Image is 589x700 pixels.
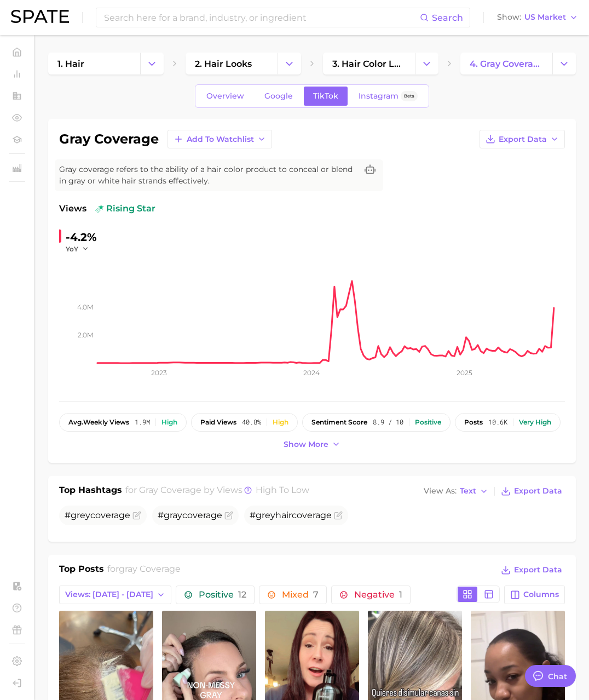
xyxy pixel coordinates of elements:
span: 8.9 / 10 [373,418,403,426]
button: Flag as miscategorized or irrelevant [132,511,141,520]
tspan: 4.0m [77,302,93,311]
span: US Market [524,14,566,20]
span: high to low [256,485,309,495]
span: Columns [523,590,559,599]
span: 4. gray coverage [470,59,543,69]
span: Positive [199,590,246,599]
span: rising star [95,202,155,215]
button: Change Category [552,53,576,74]
abbr: average [68,418,83,426]
button: avg.weekly views1.9mHigh [59,413,187,432]
button: paid views40.8%High [191,413,298,432]
span: Export Data [514,565,562,575]
div: High [161,418,177,426]
h1: Top Hashtags [59,484,122,499]
span: Mixed [282,590,319,599]
tspan: 2024 [303,369,320,377]
button: View AsText [421,484,491,498]
span: coverage [90,510,130,520]
span: sentiment score [311,418,367,426]
span: Export Data [499,135,547,144]
span: gray [164,510,182,520]
span: gray coverage [139,485,201,495]
button: Add to Watchlist [168,130,272,148]
span: 1 [399,589,402,600]
h1: gray coverage [59,133,159,146]
span: Show more [284,440,328,449]
input: Search here for a brand, industry, or ingredient [103,8,420,27]
span: posts [464,418,483,426]
a: 4. gray coverage [460,53,552,74]
span: Instagram [359,91,399,101]
span: Export Data [514,486,562,496]
button: Flag as miscategorized or irrelevant [334,511,343,520]
button: sentiment score8.9 / 10Positive [302,413,451,432]
button: Columns [504,586,565,604]
button: Export Data [480,130,565,148]
a: Google [255,87,302,106]
span: Text [460,488,476,494]
a: InstagramBeta [349,87,427,106]
span: #grey [65,510,130,520]
span: # [158,510,222,520]
button: ShowUS Market [494,10,581,25]
span: Gray coverage refers to the ability of a hair color product to conceal or blend in gray or white ... [59,164,357,187]
button: Export Data [498,484,565,499]
span: 1. hair [57,59,84,69]
div: Positive [415,418,441,426]
span: YoY [66,244,78,254]
button: Export Data [498,563,565,578]
button: Views: [DATE] - [DATE] [59,586,171,604]
a: 1. hair [48,53,140,74]
span: 7 [313,589,319,600]
a: 2. hair looks [186,53,278,74]
span: Beta [404,91,414,101]
div: -4.2% [66,228,97,246]
span: coverage [182,510,222,520]
span: Add to Watchlist [187,135,254,144]
span: 3. hair color looks [332,59,406,69]
tspan: 2.0m [78,331,93,339]
button: Change Category [415,53,438,74]
button: Show more [281,437,343,452]
h2: for by Views [125,484,309,499]
button: posts10.6kVery high [455,413,561,432]
span: Views: [DATE] - [DATE] [65,590,153,599]
span: 40.8% [242,418,261,426]
h1: Top Posts [59,563,104,579]
span: 1.9m [135,418,150,426]
button: YoY [66,244,89,254]
a: Log out. Currently logged in with e-mail yumi.toki@spate.nyc. [9,675,25,691]
img: rising star [95,204,104,213]
button: Change Category [278,53,301,74]
span: Google [264,91,293,101]
span: Overview [206,91,244,101]
span: 12 [238,589,246,600]
a: Overview [197,87,253,106]
a: TikTok [304,87,348,106]
span: #greyhair [250,510,332,520]
tspan: 2023 [151,369,167,377]
span: View As [424,488,457,494]
h2: for [107,563,181,579]
a: 3. hair color looks [323,53,415,74]
span: 2. hair looks [195,59,252,69]
img: SPATE [11,10,69,23]
span: coverage [292,510,332,520]
span: Negative [354,590,402,599]
span: paid views [200,418,236,426]
span: TikTok [313,91,338,101]
span: Show [497,14,521,20]
span: gray coverage [119,564,181,574]
div: Very high [519,418,551,426]
button: Change Category [140,53,164,74]
span: Views [59,202,86,215]
span: 10.6k [488,418,507,426]
tspan: 2025 [457,369,472,377]
span: Search [432,13,463,23]
span: weekly views [68,418,129,426]
button: Flag as miscategorized or irrelevant [224,511,233,520]
div: High [273,418,288,426]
